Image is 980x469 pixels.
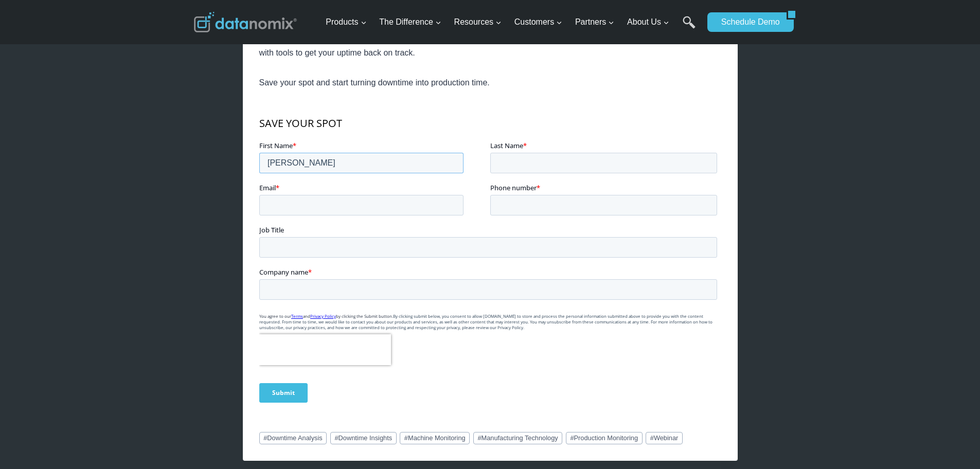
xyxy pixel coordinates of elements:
[400,432,470,444] a: #Machine Monitoring
[707,12,787,32] a: Schedule Demo
[259,33,721,60] p: Whether you’re running the floor, driving improvements, or getting those late-night calls when ma...
[263,434,267,442] span: #
[454,15,502,29] span: Resources
[379,15,441,29] span: The Difference
[514,15,562,29] span: Customers
[570,434,574,442] span: #
[330,432,397,444] a: #Downtime Insights
[627,15,669,29] span: About Us
[683,16,696,39] a: Search
[575,15,614,29] span: Partners
[477,434,481,442] span: #
[404,434,408,442] span: #
[566,432,643,444] a: #Production Monitoring
[473,432,563,444] a: #Manufacturing Technology
[650,434,654,442] span: #
[259,106,721,421] iframe: Form 0
[259,432,327,444] a: #Downtime Analysis
[334,434,338,442] span: #
[194,12,297,32] img: Datanomix
[259,76,721,89] p: Save your spot and start turning downtime into production time.
[326,15,366,29] span: Products
[646,432,683,444] a: #Webinar
[322,6,702,39] nav: Primary Navigation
